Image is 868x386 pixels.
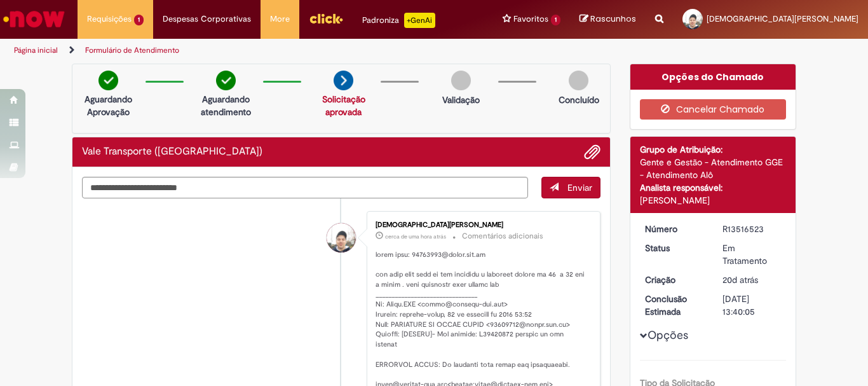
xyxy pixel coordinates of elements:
[385,233,446,240] time: 29/09/2025 16:24:47
[635,293,714,318] dt: Conclusão Estimada
[1,6,67,32] img: ServiceNow
[584,144,600,160] button: Adicionar anexos
[98,71,118,90] img: check-circle-green.png
[569,71,588,90] img: img-circle-grey.png
[82,177,528,198] textarea: Digite sua mensagem aqui...
[385,233,446,240] span: cerca de uma hora atrás
[630,64,796,90] div: Opções do Chamado
[722,293,782,318] div: [DATE] 13:40:05
[567,182,592,193] span: Enviar
[722,223,782,235] div: R13516523
[195,93,257,118] p: Aguardando atendimento
[640,143,787,156] div: Grupo de Atribuição:
[580,13,636,25] a: Rascunhos
[707,13,858,24] span: [DEMOGRAPHIC_DATA][PERSON_NAME]
[309,9,343,28] img: click_logo_yellow_360x200.png
[640,194,787,207] div: [PERSON_NAME]
[442,93,480,106] p: Validação
[640,181,787,194] div: Analista responsável:
[551,15,560,25] span: 1
[163,13,251,25] span: Despesas Corporativas
[362,13,435,28] div: Padroniza
[451,71,471,90] img: img-circle-grey.png
[590,13,636,25] span: Rascunhos
[635,273,714,286] dt: Criação
[635,242,714,254] dt: Status
[134,15,144,25] span: 1
[404,13,435,28] p: +GenAi
[87,13,132,25] span: Requisições
[640,99,787,120] button: Cancelar Chamado
[322,93,365,118] a: Solicitação aprovada
[78,93,139,118] p: Aguardando Aprovação
[270,13,290,25] span: More
[640,156,787,181] div: Gente e Gestão - Atendimento GGE - Atendimento Alô
[334,71,353,90] img: arrow-next.png
[722,273,782,286] div: 10/09/2025 16:19:08
[722,274,758,286] span: 20d atrás
[14,45,58,55] a: Página inicial
[559,93,599,106] p: Concluído
[635,223,714,235] dt: Número
[541,177,600,198] button: Enviar
[10,39,569,62] ul: Trilhas de página
[722,242,782,267] div: Em Tratamento
[327,223,356,252] div: Cristiano Da Silva Paiva
[216,71,236,90] img: check-circle-green.png
[722,274,758,286] time: 10/09/2025 16:19:08
[85,45,179,55] a: Formulário de Atendimento
[376,221,587,229] div: [DEMOGRAPHIC_DATA][PERSON_NAME]
[462,231,543,242] small: Comentários adicionais
[82,146,262,158] h2: Vale Transporte (VT) Histórico de tíquete
[513,13,548,25] span: Favoritos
